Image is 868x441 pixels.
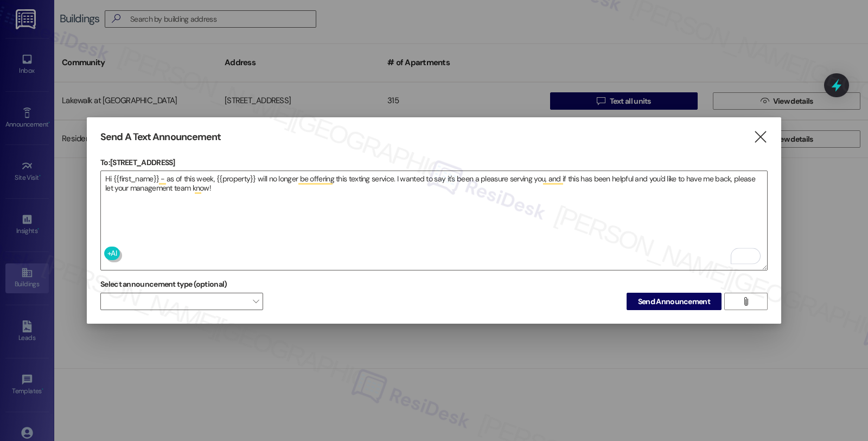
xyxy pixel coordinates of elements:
button: Send Announcement [627,293,722,310]
i:  [742,297,750,306]
label: Select announcement type (optional) [100,276,227,293]
i:  [753,131,768,143]
h3: Send A Text Announcement [100,131,221,143]
div: To enrich screen reader interactions, please activate Accessibility in Grammarly extension settings [100,171,768,270]
p: To: [STREET_ADDRESS] [100,157,768,168]
textarea: To enrich screen reader interactions, please activate Accessibility in Grammarly extension settings [101,171,767,270]
span: Send Announcement [638,296,710,307]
